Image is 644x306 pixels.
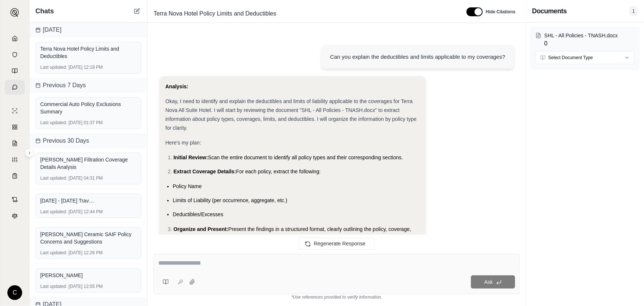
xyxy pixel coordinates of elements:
[165,140,201,146] span: Here's my plan:
[154,294,520,300] div: *Use references provided to verify information.
[40,283,137,289] div: [DATE] 12:05 PM
[40,283,67,289] span: Last updated:
[7,285,22,300] div: C
[40,209,67,215] span: Last updated:
[30,78,147,93] div: Previous 7 Days
[5,169,25,183] a: Coverage Table
[165,98,417,131] span: Okay, I need to identify and explain the deductibles and limits of liability applicable to the co...
[5,103,25,118] a: Single Policy
[40,250,67,256] span: Last updated:
[5,192,25,207] a: Contract Analysis
[151,8,458,20] div: Edit Title
[484,279,493,285] span: Ask
[5,47,25,62] a: Documents Vault
[40,45,137,60] div: Terra Nova Hotel Policy Limits and Deductibles
[35,6,54,16] span: Chats
[40,64,137,70] div: [DATE] 12:18 PM
[7,5,22,20] button: Expand sidebar
[40,64,67,70] span: Last updated:
[173,211,223,217] span: Deductibles/Excesses
[471,275,515,289] button: Ask
[5,80,25,95] a: Chat
[5,152,25,167] a: Custom Report
[173,226,411,241] span: Present the findings in a structured format, clearly outlining the policy, coverage, limits, and ...
[532,6,567,16] h3: Documents
[40,156,137,171] div: [PERSON_NAME] Filtration Coverage Details Analysis
[299,238,375,249] button: Regenerate Response
[535,32,635,48] button: SHL - All Policies - TNASH.docx0
[173,183,202,189] span: Policy Name
[486,9,516,15] span: Hide Citations
[314,241,365,246] span: Regenerate Response
[544,32,635,48] div: 0
[30,23,147,37] div: [DATE]
[40,250,137,256] div: [DATE] 12:26 PM
[40,209,137,215] div: [DATE] 12:44 PM
[40,197,96,204] span: [DATE] - [DATE] Travelers Package policy.PDF
[165,84,188,89] strong: Analysis:
[25,149,34,157] button: Expand sidebar
[5,136,25,151] a: Claim Coverage
[629,6,638,16] span: 1
[40,101,137,115] div: Commercial Auto Policy Exclusions Summary
[330,52,505,61] div: Can you explain the deductibles and limits applicable to my coverages?
[151,8,279,20] span: Terra Nova Hotel Policy Limits and Deductibles
[40,120,67,126] span: Last updated:
[173,226,228,232] span: Organize and Present:
[40,231,137,245] div: [PERSON_NAME] Ceramic SAIF Policy Concerns and Suggestions
[173,197,287,203] span: Limits of Liability (per occurrence, aggregate, etc.)
[208,154,403,160] span: Scan the entire document to identify all policy types and their corresponding sections.
[40,120,137,126] div: [DATE] 01:37 PM
[5,208,25,223] a: Legal Search Engine
[173,154,208,160] span: Initial Review:
[5,64,25,78] a: Prompt Library
[132,7,141,16] button: New Chat
[30,133,147,148] div: Previous 30 Days
[173,169,236,174] span: Extract Coverage Details:
[544,32,635,39] p: SHL - All Policies - TNASH.docx
[10,8,19,17] img: Expand sidebar
[5,120,25,135] a: Policy Comparisons
[40,272,137,279] div: [PERSON_NAME]
[40,175,67,181] span: Last updated:
[5,31,25,46] a: Home
[236,169,321,174] span: For each policy, extract the following:
[40,175,137,181] div: [DATE] 04:31 PM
